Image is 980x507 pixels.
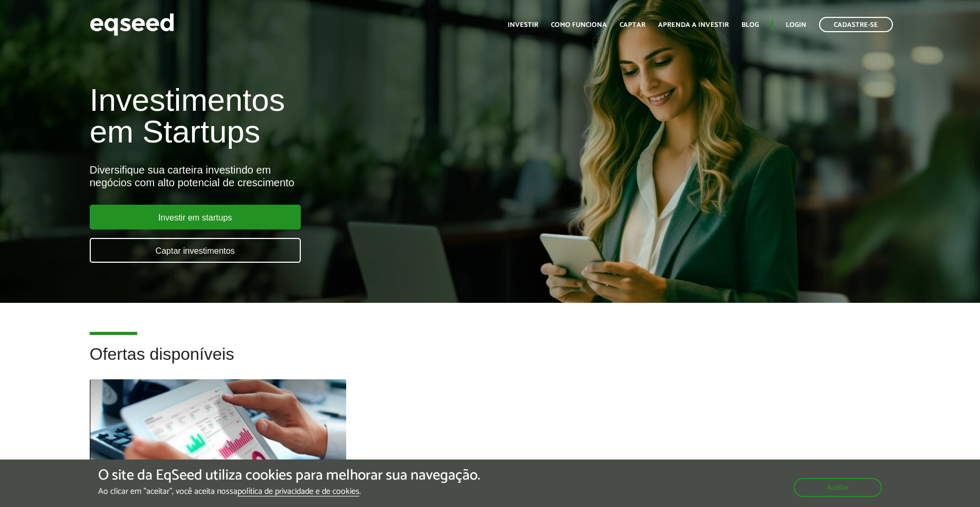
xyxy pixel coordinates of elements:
a: Captar investimentos [90,238,301,263]
h2: Ofertas disponíveis [90,345,891,379]
div: Diversifique sua carteira investindo em negócios com alto potencial de crescimento [90,164,564,189]
button: Aceitar [794,478,882,497]
a: política de privacidade e de cookies [237,487,359,496]
a: Investir em startups [90,205,301,229]
img: EqSeed [90,11,174,39]
a: Como funciona [551,22,607,28]
h5: O site da EqSeed utiliza cookies para melhorar sua navegação. [98,467,480,484]
p: Ao clicar em "aceitar", você aceita nossa . [98,486,480,496]
a: Investir [508,22,538,28]
a: Blog [741,22,759,28]
a: Aprenda a investir [658,22,729,28]
a: Cadastre-se [819,17,893,32]
a: Login [786,22,806,28]
h1: Investimentos em Startups [90,84,564,148]
a: Captar [620,22,645,28]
